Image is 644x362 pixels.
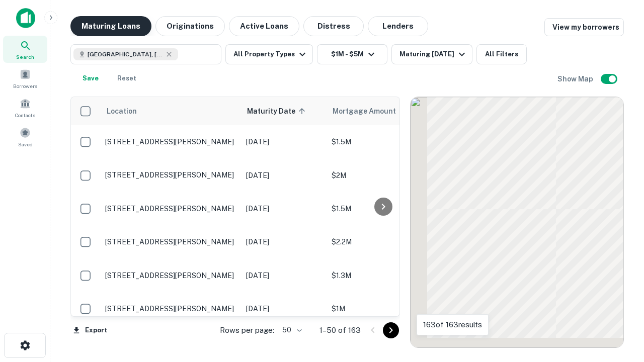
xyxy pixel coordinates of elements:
p: $1M [332,303,432,314]
button: Go to next page [383,322,399,338]
span: Saved [18,140,33,148]
a: Borrowers [3,65,47,92]
p: [DATE] [246,136,321,147]
p: $2M [332,170,432,181]
p: [STREET_ADDRESS][PERSON_NAME] [105,237,236,246]
p: [STREET_ADDRESS][PERSON_NAME] [105,304,236,313]
button: Maturing [DATE] [391,44,472,64]
span: Maturity Date [247,105,308,117]
p: [STREET_ADDRESS][PERSON_NAME] [105,204,236,213]
span: Borrowers [13,82,37,90]
p: [STREET_ADDRESS][PERSON_NAME] [105,271,236,280]
p: $1.5M [332,136,432,147]
p: 1–50 of 163 [319,324,361,336]
a: View my borrowers [544,18,624,36]
button: Active Loans [229,16,299,36]
button: $1M - $5M [317,44,387,64]
h6: Show Map [557,73,595,84]
span: Search [16,53,34,61]
p: [DATE] [246,170,321,181]
button: Reset [111,68,143,88]
p: $1.3M [332,270,432,281]
p: $1.5M [332,203,432,214]
th: Maturity Date [241,97,327,125]
p: [DATE] [246,236,321,247]
p: 163 of 163 results [423,319,482,331]
div: Maturing [DATE] [399,48,468,60]
span: Location [106,105,137,117]
th: Mortgage Amount [327,97,437,125]
p: [DATE] [246,203,321,214]
button: All Property Types [225,44,313,64]
a: Contacts [3,94,47,121]
div: 50 [278,323,303,337]
button: Originations [155,16,225,36]
button: Export [70,323,110,338]
p: [DATE] [246,270,321,281]
button: Maturing Loans [70,16,151,36]
p: [DATE] [246,303,321,314]
span: Contacts [15,111,35,119]
p: [STREET_ADDRESS][PERSON_NAME] [105,137,236,146]
button: Distress [303,16,364,36]
div: 0 0 [411,97,623,347]
button: Save your search to get updates of matches that match your search criteria. [74,68,107,88]
span: Mortgage Amount [333,105,409,117]
a: Saved [3,123,47,150]
p: $2.2M [332,236,432,247]
p: [STREET_ADDRESS][PERSON_NAME] [105,170,236,179]
p: Rows per page: [220,324,274,336]
img: capitalize-icon.png [16,8,35,28]
iframe: Chat Widget [594,282,644,330]
button: Lenders [368,16,428,36]
th: Location [100,97,241,125]
a: Search [3,36,47,63]
span: [GEOGRAPHIC_DATA], [GEOGRAPHIC_DATA], [GEOGRAPHIC_DATA] [88,50,163,59]
button: All Filters [476,44,527,64]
